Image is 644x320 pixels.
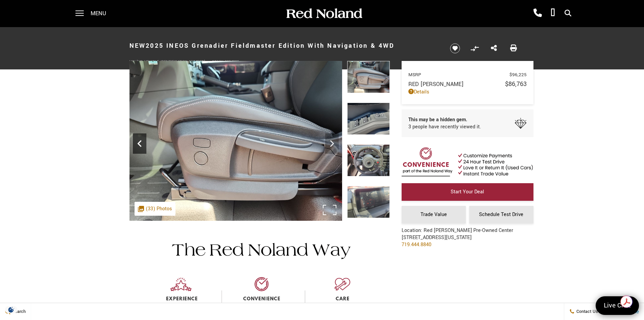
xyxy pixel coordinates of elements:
span: 3 people have recently viewed it. [408,123,481,130]
span: Stock: [212,59,224,64]
a: Schedule Test Drive [469,206,533,223]
span: Schedule Test Drive [479,211,523,218]
img: New 2025 Red INEOS Fieldmaster Edition image 17 [129,61,342,221]
span: Live Chat [600,301,634,310]
img: New 2025 Red INEOS Fieldmaster Edition image 19 [347,144,390,176]
span: Contact Us [575,308,598,315]
img: Red Noland Auto Group [285,8,363,20]
span: G024909 [224,59,239,64]
a: Start Your Deal [402,183,533,201]
span: MSRP [408,71,509,78]
span: VIN: [129,59,137,64]
a: Share this New 2025 INEOS Grenadier Fieldmaster Edition With Navigation & 4WD [491,44,497,53]
span: $96,225 [509,71,527,78]
button: Compare Vehicle [470,43,480,54]
span: $86,763 [505,80,527,88]
h1: 2025 INEOS Grenadier Fieldmaster Edition With Navigation & 4WD [129,32,439,59]
img: New 2025 Red INEOS Fieldmaster Edition image 17 [347,61,390,93]
section: Click to Open Cookie Consent Modal [3,306,19,313]
img: New 2025 Red INEOS Fieldmaster Edition image 20 [347,186,390,218]
span: This may be a hidden gem. [408,116,481,123]
a: Trade Value [402,206,466,223]
a: Details [408,88,527,95]
div: Next [325,133,339,154]
div: Location: Red [PERSON_NAME] Pre-Owned Center [STREET_ADDRESS][US_STATE] [402,227,513,253]
button: Save vehicle [448,43,462,54]
a: MSRP $96,225 [408,71,527,78]
span: Red [PERSON_NAME] [408,80,505,88]
a: Print this New 2025 INEOS Grenadier Fieldmaster Edition With Navigation & 4WD [510,44,517,53]
div: Previous [133,133,146,154]
span: Start Your Deal [451,188,484,195]
img: New 2025 Red INEOS Fieldmaster Edition image 18 [347,103,390,135]
a: Live Chat [596,296,639,315]
img: Opt-Out Icon [3,306,19,313]
strong: New [129,41,146,50]
span: [US_VEHICLE_IDENTIFICATION_NUMBER] [137,59,205,64]
a: Red [PERSON_NAME] $86,763 [408,80,527,88]
span: Trade Value [421,211,447,218]
a: 719.444.8840 [402,241,431,248]
div: (33) Photos [135,202,175,216]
